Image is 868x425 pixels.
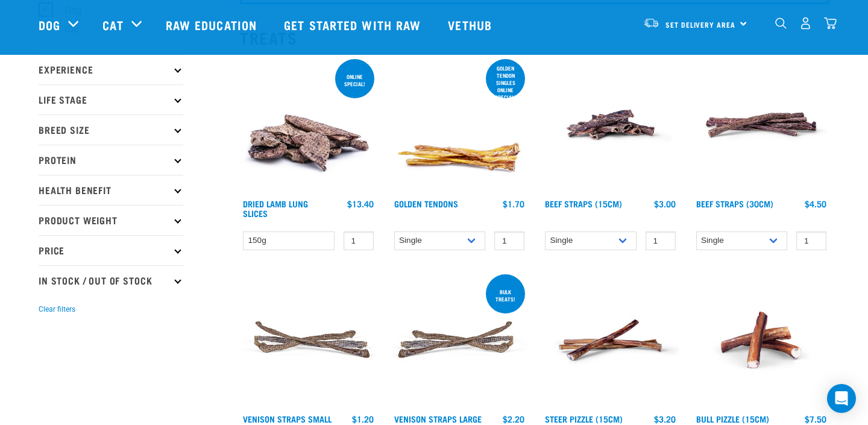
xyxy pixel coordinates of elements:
img: van-moving.png [643,17,659,28]
input: 1 [344,231,374,250]
a: Dried Lamb Lung Slices [243,201,308,215]
img: 1303 Lamb Lung Slices 01 [240,57,377,194]
img: Raw Essentials Steer Pizzle 15cm [542,272,679,409]
div: $3.20 [654,414,676,424]
button: Clear filters [39,304,75,315]
a: Raw Education [154,1,272,49]
div: Golden Tendon singles online special! [486,59,525,106]
input: 1 [796,231,826,250]
img: Bull Pizzle [693,272,830,409]
img: Raw Essentials Beef Straps 15cm 6 Pack [542,57,679,194]
a: Cat [102,16,123,34]
img: Raw Essentials Beef Straps 6 Pack [693,57,830,194]
img: Venison Straps [240,272,377,409]
a: Venison Straps Small [243,417,332,421]
a: Beef Straps (30cm) [696,201,773,206]
div: $1.20 [352,414,374,424]
input: 1 [646,231,676,250]
img: user.png [799,17,812,30]
a: Dog [39,16,60,34]
p: Product Weight [39,205,183,235]
a: Vethub [436,1,507,49]
img: home-icon-1@2x.png [775,17,787,29]
p: Price [39,235,183,265]
a: Bull Pizzle (15cm) [696,417,769,421]
div: BULK TREATS! [486,283,525,308]
a: Get started with Raw [272,1,436,49]
div: $1.70 [503,199,524,209]
a: Venison Straps Large [394,417,482,421]
div: $3.00 [654,199,676,209]
p: Experience [39,54,183,84]
div: ONLINE SPECIAL! [335,68,374,93]
p: Health Benefit [39,175,183,205]
img: Stack of 3 Venison Straps Treats for Pets [391,272,528,409]
div: $13.40 [347,199,374,209]
span: Set Delivery Area [665,22,735,27]
img: 1293 Golden Tendons 01 [391,57,528,194]
p: Life Stage [39,84,183,115]
a: Beef Straps (15cm) [545,201,622,206]
p: Breed Size [39,115,183,145]
p: Protein [39,145,183,175]
a: Golden Tendons [394,201,458,206]
a: Steer Pizzle (15cm) [545,417,623,421]
div: $7.50 [805,414,826,424]
div: $2.20 [503,414,524,424]
div: $4.50 [805,199,826,209]
div: Open Intercom Messenger [827,384,856,413]
input: 1 [494,231,524,250]
img: home-icon@2x.png [824,17,837,30]
p: In Stock / Out Of Stock [39,265,183,295]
